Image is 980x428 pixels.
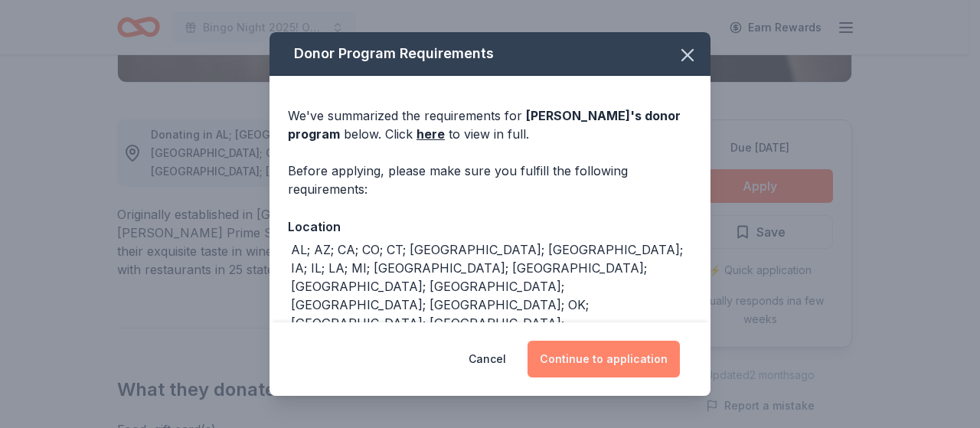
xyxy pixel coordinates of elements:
div: We've summarized the requirements for below. Click to view in full. [288,106,692,143]
button: Continue to application [528,341,680,377]
div: AL; AZ; CA; CO; CT; [GEOGRAPHIC_DATA]; [GEOGRAPHIC_DATA]; IA; IL; LA; MI; [GEOGRAPHIC_DATA]; [GEO... [291,240,692,387]
button: Cancel [469,341,506,377]
div: Donor Program Requirements [269,32,710,76]
a: here [416,125,445,143]
div: Location [288,217,692,237]
div: Before applying, please make sure you fulfill the following requirements: [288,162,692,198]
